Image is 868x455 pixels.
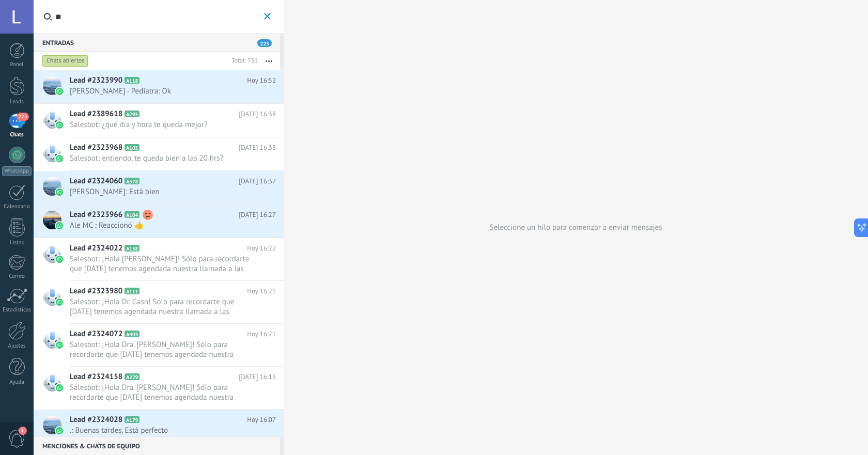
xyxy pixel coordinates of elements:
span: A111 [125,288,139,294]
img: waba.svg [56,155,63,162]
div: Leads [2,99,32,105]
div: Menciones & Chats de equipo [34,436,280,455]
span: Salesbot: ¡Hola [PERSON_NAME]! Sólo para recordarte que [DATE] tenemos agendada nuestra llamada a... [70,254,256,274]
span: Hoy 16:21 [247,329,276,339]
a: Lead #2323980 A111 Hoy 16:21 Salesbot: ¡Hola Dr. Gasn! Sólo para recordarte que [DATE] tenemos ag... [34,281,284,323]
div: Listas [2,240,32,246]
img: waba.svg [56,222,63,229]
span: A104 [125,211,139,218]
span: Salesbot: ¡Hola Dr. Gasn! Sólo para recordarte que [DATE] tenemos agendada nuestra llamada a las ... [70,297,256,317]
span: Ale MC : Reaccionó 👍 [70,221,256,230]
span: Salesbot: entiendo, te queda bien a las 20 hrs? [70,153,256,163]
span: Lead #2323966 [70,210,122,220]
img: waba.svg [56,256,63,263]
div: Total: 751 [227,56,258,66]
span: [DATE] 16:15 [239,372,276,382]
div: WhatsApp [2,166,32,176]
span: Lead #2323968 [70,143,122,153]
span: A118 [125,77,139,84]
a: Lead #2323990 A118 Hoy 16:52 [PERSON_NAME] - Pediatra: Ok [34,70,284,103]
div: Panel [2,61,32,68]
span: Lead #2324028 [70,415,122,425]
span: Lead #2323990 [70,75,122,86]
div: Ayuda [2,379,32,386]
span: [PERSON_NAME] - Pediatra: Ok [70,86,256,96]
span: [DATE] 16:37 [239,176,276,186]
span: A229 [125,373,139,380]
a: Lead #2324028 A179 Hoy 16:07 .: Buenas tardes. Está perfecto [34,410,284,443]
span: Lead #2323980 [70,286,122,296]
span: 223 [257,39,272,47]
span: [DATE] 16:38 [239,143,276,153]
div: Chats [2,132,32,138]
div: Correo [2,273,32,280]
span: Salesbot: ¡Hola Dra. [PERSON_NAME]! Sólo para recordarte que [DATE] tenemos agendada nuestra llam... [70,383,256,402]
div: Estadísticas [2,307,32,313]
div: Chats abiertos [42,55,88,67]
span: A138 [125,245,139,252]
a: Lead #2323966 A104 [DATE] 16:27 Ale MC : Reaccionó 👍 [34,205,284,238]
a: Lead #2323968 A103 [DATE] 16:38 Salesbot: entiendo, te queda bien a las 20 hrs? [34,137,284,170]
a: Lead #2324022 A138 Hoy 16:22 Salesbot: ¡Hola [PERSON_NAME]! Sólo para recordarte que [DATE] tenem... [34,238,284,280]
span: 1 [19,427,27,435]
span: Hoy 16:21 [247,286,276,296]
span: A405 [125,331,139,337]
span: Salesbot: ¿qué día y hora te queda mejor? [70,120,256,130]
span: A295 [125,111,139,117]
span: A378 [125,178,139,184]
span: [DATE] 16:27 [239,210,276,220]
span: Hoy 16:22 [247,243,276,254]
span: Lead #2324022 [70,243,122,254]
div: Calendario [2,203,32,210]
div: Ajustes [2,343,32,350]
span: Lead #2324072 [70,329,122,339]
img: waba.svg [56,384,63,391]
img: waba.svg [56,299,63,306]
span: Salesbot: ¡Hola Dra. [PERSON_NAME]! Sólo para recordarte que [DATE] tenemos agendada nuestra llam... [70,340,256,359]
span: Lead #2389618 [70,109,122,119]
span: A103 [125,144,139,151]
div: Entradas [34,33,280,52]
span: Hoy 16:07 [247,415,276,425]
a: Lead #2324072 A405 Hoy 16:21 Salesbot: ¡Hola Dra. [PERSON_NAME]! Sólo para recordarte que [DATE] ... [34,324,284,366]
a: Lead #2324060 A378 [DATE] 16:37 [PERSON_NAME]: Está bien [34,171,284,204]
span: 223 [17,113,28,121]
span: Lead #2324158 [70,372,122,382]
a: Lead #2389618 A295 [DATE] 16:38 Salesbot: ¿qué día y hora te queda mejor? [34,104,284,137]
span: [PERSON_NAME]: Está bien [70,187,256,197]
img: waba.svg [56,427,63,434]
span: Lead #2324060 [70,176,122,186]
span: .: Buenas tardes. Está perfecto [70,426,256,435]
button: Más [258,52,280,70]
img: waba.svg [56,121,63,129]
img: waba.svg [56,189,63,196]
span: [DATE] 16:38 [239,109,276,119]
a: Lead #2324158 A229 [DATE] 16:15 Salesbot: ¡Hola Dra. [PERSON_NAME]! Sólo para recordarte que [DAT... [34,367,284,409]
span: Hoy 16:52 [247,75,276,86]
span: A179 [125,416,139,423]
img: waba.svg [56,88,63,95]
img: waba.svg [56,341,63,349]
